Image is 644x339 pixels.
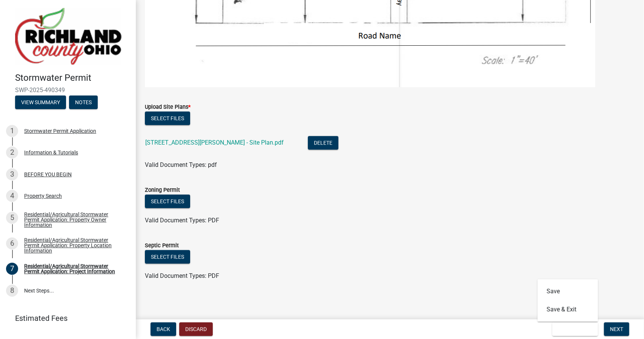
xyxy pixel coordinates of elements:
[6,285,18,297] div: 8
[145,161,217,168] span: Valid Document Types: pdf
[24,212,124,228] div: Residential/Agricultural Stormwater Permit Application: Property Owner Information
[6,263,18,275] div: 7
[24,263,124,274] div: Residential/Agricultural Stormwater Permit Application: Project Information
[308,136,338,149] button: Delete
[145,243,179,248] label: Septic Permit
[151,322,176,336] button: Back
[15,86,121,94] span: SWP-2025-490349
[24,128,96,134] div: Stormwater Permit Application
[145,272,219,279] span: Valid Document Types: PDF
[6,146,18,159] div: 2
[15,100,66,106] wm-modal-confirm: Summary
[24,150,78,155] div: Information & Tutorials
[6,125,18,137] div: 1
[145,194,190,208] button: Select files
[538,279,598,322] div: Save & Exit
[15,96,66,109] button: View Summary
[538,282,598,300] button: Save
[6,311,124,326] a: Estimated Fees
[69,96,98,109] button: Notes
[15,8,121,65] img: Richland County, Ohio
[538,300,598,319] button: Save & Exit
[6,237,18,250] div: 6
[604,322,629,336] button: Next
[610,326,623,332] span: Next
[179,322,213,336] button: Discard
[24,193,62,199] div: Property Search
[6,190,18,202] div: 4
[145,250,190,263] button: Select files
[552,322,598,336] button: Save & Exit
[24,172,72,177] div: BEFORE YOU BEGIN
[145,105,191,110] label: Upload Site Plans
[69,100,98,106] wm-modal-confirm: Notes
[308,139,338,146] wm-modal-confirm: Delete Document
[24,237,124,253] div: Residential/Agricultural Stormwater Permit Application: Property Location Information
[145,111,190,125] button: Select files
[6,212,18,224] div: 5
[6,168,18,180] div: 3
[157,326,170,332] span: Back
[145,217,219,224] span: Valid Document Types: PDF
[145,188,180,193] label: Zoning Permit
[15,72,130,83] h4: Stormwater Permit
[558,326,587,332] span: Save & Exit
[145,139,284,146] a: [STREET_ADDRESS][PERSON_NAME] - Site Plan.pdf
